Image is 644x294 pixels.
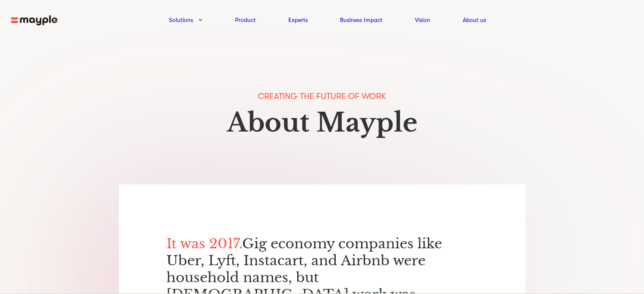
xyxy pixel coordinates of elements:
[199,19,202,21] img: arrow-down
[463,15,486,25] a: About us
[288,15,308,25] a: Experts
[415,15,430,25] a: Vision
[11,15,58,26] img: mayple-logo
[340,15,382,25] a: Business Impact
[169,15,193,25] a: Solutions
[235,15,256,25] a: Product
[166,235,242,252] span: It was 2017.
